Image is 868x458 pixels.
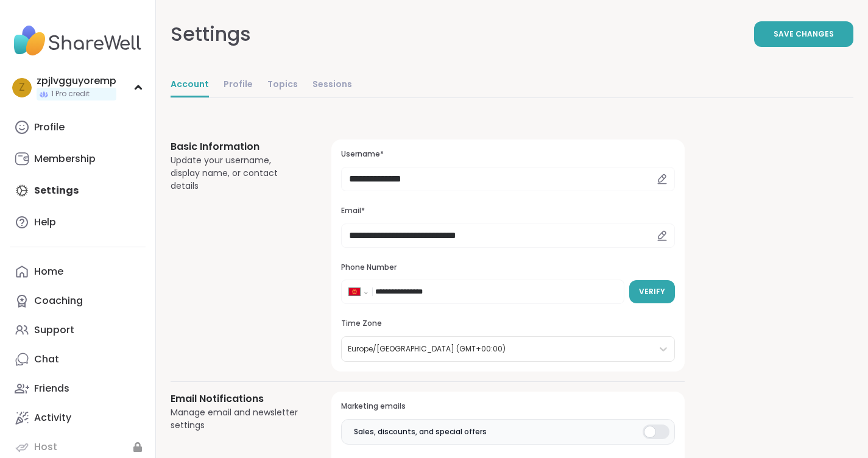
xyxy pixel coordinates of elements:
h3: Username* [341,149,675,160]
a: Membership [10,144,146,174]
div: Home [34,265,63,278]
a: Activity [10,403,146,432]
h3: Time Zone [341,319,675,329]
span: Save Changes [774,29,834,40]
a: Help [10,208,146,237]
h3: Marketing emails [341,401,675,412]
a: Friends [10,374,146,403]
div: Friends [34,382,69,395]
div: Membership [34,152,96,166]
span: Sales, discounts, and special offers [354,426,487,437]
a: Profile [224,73,253,97]
div: Help [34,216,56,229]
div: Settings [171,19,251,49]
h3: Email* [341,206,675,216]
a: Sessions [312,73,352,97]
h3: Email Notifications [171,392,302,406]
div: zpjlvgguyoremp [37,74,116,88]
div: Update your username, display name, or contact details [171,154,302,192]
div: Chat [34,353,59,366]
div: Coaching [34,294,83,308]
h3: Basic Information [171,139,302,154]
a: Topics [267,73,298,97]
a: Home [10,257,146,286]
div: Profile [34,121,65,134]
a: Profile [10,113,146,142]
div: Host [34,440,57,454]
button: Verify [629,280,675,303]
a: Coaching [10,286,146,315]
a: Support [10,315,146,345]
div: Activity [34,411,71,425]
span: Verify [639,286,665,297]
a: Chat [10,345,146,374]
h3: Phone Number [341,262,675,273]
a: Account [171,73,209,97]
span: z [19,80,25,96]
button: Save Changes [754,21,853,47]
div: Support [34,323,74,337]
img: ShareWell Nav Logo [10,19,146,62]
div: Manage email and newsletter settings [171,406,302,432]
span: 1 Pro credit [51,89,90,99]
